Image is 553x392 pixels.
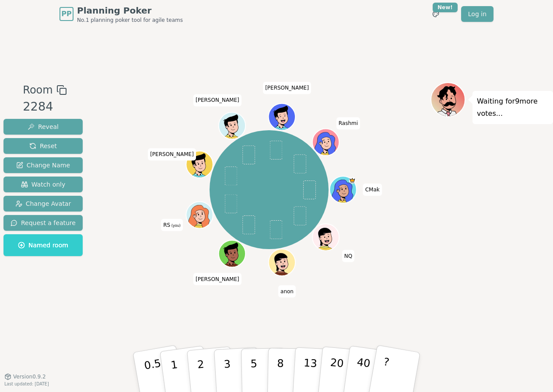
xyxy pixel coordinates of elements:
span: Click to change your name [161,219,182,231]
span: (you) [170,224,181,228]
button: Click to change your avatar [187,202,212,228]
a: PPPlanning PokerNo.1 planning poker tool for agile teams [59,4,183,24]
span: Watch only [21,180,66,189]
span: Room [23,82,52,98]
span: Click to change your name [363,184,382,196]
span: Click to change your name [148,148,196,160]
span: Click to change your name [193,273,241,285]
span: Planning Poker [77,4,183,17]
button: Named room [3,234,83,256]
button: Change Avatar [3,196,83,212]
span: PP [61,9,71,19]
span: Change Avatar [15,199,71,208]
p: Waiting for 9 more votes... [477,95,549,120]
button: New! [428,6,444,22]
button: Version0.9.2 [4,373,46,380]
span: No.1 planning poker tool for agile teams [77,17,183,24]
span: Version 0.9.2 [13,373,46,380]
span: Reset [29,142,57,150]
span: Request a feature [10,219,76,227]
button: Request a feature [3,215,83,231]
div: New! [433,3,458,12]
span: Click to change your name [278,285,296,298]
a: Log in [461,6,493,22]
span: Click to change your name [263,82,311,94]
button: Reset [3,138,83,154]
span: Named room [18,241,68,250]
span: Change Name [16,161,70,170]
span: Click to change your name [193,94,241,106]
div: 2284 [23,98,66,116]
span: Click to change your name [336,117,360,129]
span: Reveal [28,122,59,131]
span: CMak is the host [349,177,356,184]
button: Change Name [3,157,83,173]
button: Reveal [3,119,83,135]
span: Click to change your name [342,250,354,262]
button: Watch only [3,177,83,192]
span: Last updated: [DATE] [4,382,49,386]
